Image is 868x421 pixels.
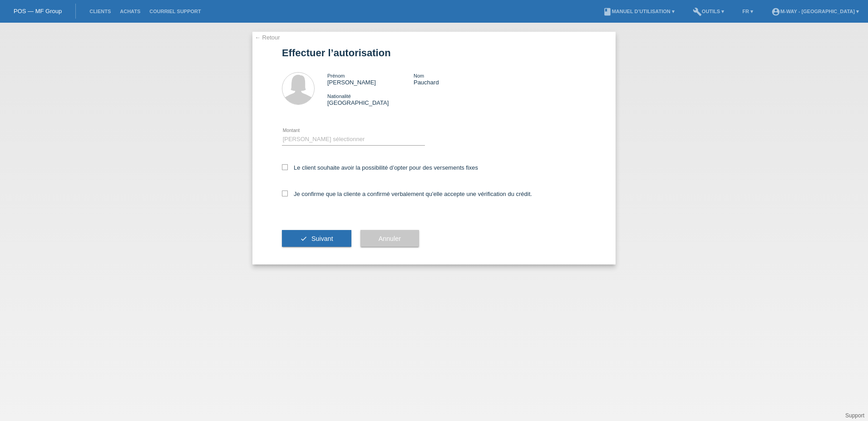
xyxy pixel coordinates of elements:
span: Prénom [327,73,345,78]
a: buildOutils ▾ [688,9,729,14]
a: Achats [115,9,145,14]
span: Annuler [379,235,401,242]
span: Nom [414,73,424,78]
a: POS — MF Group [14,8,62,15]
label: Le client souhaite avoir la possibilité d’opter pour des versements fixes [282,164,478,171]
i: build [693,7,702,16]
a: Courriel Support [145,9,205,14]
a: bookManuel d’utilisation ▾ [598,9,679,14]
div: Pauchard [414,72,500,86]
a: FR ▾ [738,9,758,14]
i: check [300,235,307,242]
a: ← Retour [255,34,280,41]
a: Clients [85,9,115,14]
i: book [603,7,612,16]
span: Suivant [311,235,333,242]
label: Je confirme que la cliente a confirmé verbalement qu'elle accepte une vérification du crédit. [282,191,532,197]
button: Annuler [360,230,419,247]
button: check Suivant [282,230,351,247]
a: Support [845,412,864,419]
i: account_circle [771,7,780,16]
h1: Effectuer l’autorisation [282,47,586,59]
span: Nationalité [327,93,351,99]
div: [GEOGRAPHIC_DATA] [327,93,414,106]
a: account_circlem-way - [GEOGRAPHIC_DATA] ▾ [767,9,863,14]
div: [PERSON_NAME] [327,72,414,86]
